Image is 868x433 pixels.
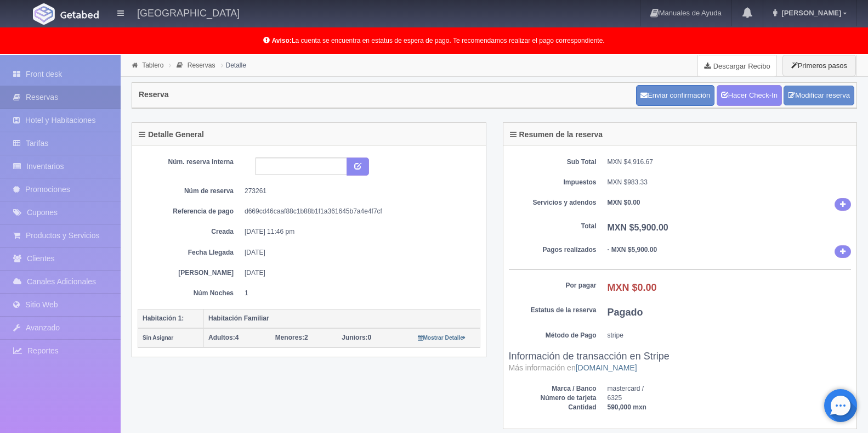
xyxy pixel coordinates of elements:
[245,227,472,237] dd: [DATE] 11:46 pm
[608,307,643,318] b: Pagado
[208,334,239,341] span: 4
[608,246,657,254] b: - MXN $5,900.00
[608,384,852,393] dd: mastercard /
[418,335,466,341] small: Mostrar Detalle
[146,268,234,278] dt: [PERSON_NAME]
[509,351,852,373] h3: Información de transacción en Stripe
[208,334,235,341] strong: Adultos:
[245,289,472,298] dd: 1
[782,55,856,76] button: Primeros pasos
[509,281,597,290] dt: Por pagar
[509,331,597,340] dt: Método de Pago
[146,248,234,257] dt: Fecha Llegada
[146,227,234,237] dt: Creada
[608,158,852,167] dd: MXN $4,916.67
[509,363,637,372] small: Más información en
[509,245,597,255] dt: Pagos realizados
[275,334,304,341] strong: Menores:
[576,363,637,372] a: [DOMAIN_NAME]
[146,207,234,216] dt: Referencia de pago
[509,384,597,393] dt: Marca / Banco
[245,207,472,216] dd: d669cd46caaf88c1b88b1f1a361645b7a4e4f7cf
[142,61,163,69] a: Tablero
[608,403,646,411] b: 590,000 mxn
[784,86,854,106] a: Modificar reserva
[509,198,597,207] dt: Servicios y adendos
[245,187,472,196] dd: 273261
[509,222,597,231] dt: Total
[608,331,852,340] dd: stripe
[608,223,668,232] b: MXN $5,900.00
[188,61,215,69] a: Reservas
[60,10,99,19] img: Getabed
[698,55,776,77] a: Descargar Recibo
[509,393,597,403] dt: Número de tarjeta
[245,248,472,257] dd: [DATE]
[717,85,782,106] a: Hacer Check-In
[342,334,371,341] span: 0
[33,3,55,25] img: Getabed
[608,393,852,403] dd: 6325
[245,268,472,278] dd: [DATE]
[779,9,841,17] span: [PERSON_NAME]
[275,334,308,341] span: 2
[608,282,657,293] b: MXN $0.00
[137,5,240,19] h4: [GEOGRAPHIC_DATA]
[608,199,640,206] b: MXN $0.00
[146,289,234,298] dt: Núm Noches
[139,91,169,99] h4: Reserva
[509,178,597,187] dt: Impuestos
[143,314,184,322] b: Habitación 1:
[608,178,852,187] dd: MXN $983.33
[509,158,597,167] dt: Sub Total
[509,306,597,315] dt: Estatus de la reserva
[204,309,480,328] th: Habitación Familiar
[636,85,714,106] button: Enviar confirmación
[272,37,292,44] b: Aviso:
[510,131,603,139] h4: Resumen de la reserva
[146,158,234,167] dt: Núm. reserva interna
[146,187,234,196] dt: Núm de reserva
[139,131,204,139] h4: Detalle General
[418,334,466,341] a: Mostrar Detalle
[509,403,597,412] dt: Cantidad
[342,334,367,341] strong: Juniors:
[143,335,173,341] small: Sin Asignar
[218,60,249,70] li: Detalle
